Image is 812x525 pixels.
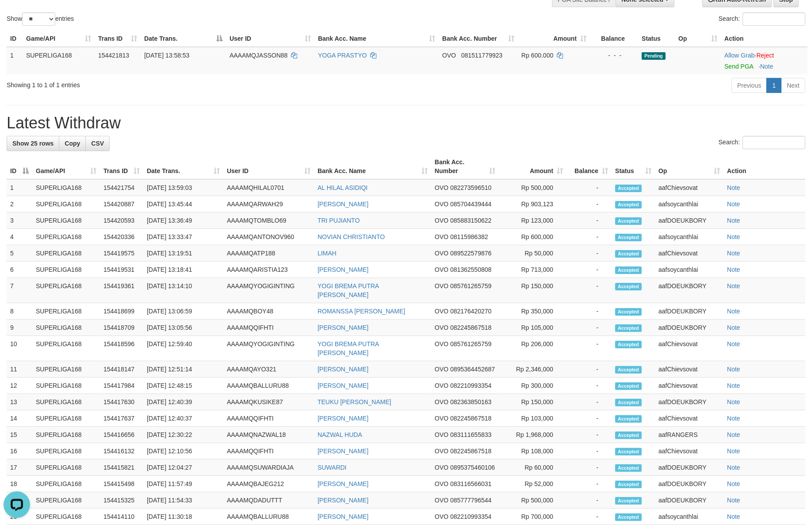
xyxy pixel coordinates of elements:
[450,398,491,405] span: Copy 082363850163 to clipboard
[567,394,612,410] td: -
[7,278,32,303] td: 7
[450,250,491,257] span: Copy 089522579876 to clipboard
[7,212,32,229] td: 3
[567,212,612,229] td: -
[7,245,32,262] td: 5
[615,481,642,488] span: Accepted
[318,366,368,373] a: [PERSON_NAME]
[499,212,567,229] td: Rp 123,000
[567,410,612,427] td: -
[143,278,223,303] td: [DATE] 13:14:10
[100,229,143,245] td: 154420336
[615,399,642,406] span: Accepted
[590,31,638,47] th: Balance
[727,464,740,471] a: Note
[7,361,32,378] td: 11
[638,31,675,47] th: Status
[655,378,724,394] td: aafChievsovat
[499,361,567,378] td: Rp 2,346,000
[615,308,642,316] span: Accepted
[655,262,724,278] td: aafsoycanthlai
[615,366,642,374] span: Accepted
[655,154,724,179] th: Op: activate to sort column ascending
[435,448,448,455] span: OVO
[615,324,642,332] span: Accepted
[435,233,448,240] span: OVO
[318,324,368,331] a: [PERSON_NAME]
[594,51,635,60] div: - - -
[615,201,642,208] span: Accepted
[615,250,642,258] span: Accepted
[32,320,100,336] td: SUPERLIGA168
[499,427,567,443] td: Rp 1,968,000
[100,410,143,427] td: 154417637
[727,266,740,273] a: Note
[450,464,495,471] span: Copy 0895375460106 to clipboard
[32,361,100,378] td: SUPERLIGA168
[727,480,740,487] a: Note
[727,217,740,224] a: Note
[7,303,32,320] td: 8
[727,233,740,240] a: Note
[724,52,755,59] a: Allow Grab
[32,410,100,427] td: SUPERLIGA168
[100,196,143,212] td: 154420887
[450,431,491,438] span: Copy 083111655833 to clipboard
[223,154,314,179] th: User ID: activate to sort column ascending
[615,341,642,348] span: Accepted
[499,278,567,303] td: Rp 150,000
[727,513,740,520] a: Note
[450,415,491,422] span: Copy 082245867518 to clipboard
[7,77,332,89] div: Showing 1 to 1 of 1 entries
[223,427,314,443] td: AAAAMQNAZWAL18
[32,245,100,262] td: SUPERLIGA168
[100,394,143,410] td: 154417630
[719,12,805,26] label: Search:
[32,459,100,476] td: SUPERLIGA168
[59,136,86,151] a: Copy
[223,262,314,278] td: AAAAMQARISTIA123
[143,179,223,196] td: [DATE] 13:59:03
[318,201,368,208] a: [PERSON_NAME]
[318,415,368,422] a: [PERSON_NAME]
[435,382,448,389] span: OVO
[318,398,391,405] a: TEUKU [PERSON_NAME]
[615,266,642,274] span: Accepted
[612,154,655,179] th: Status: activate to sort column ascending
[655,245,724,262] td: aafChievsovat
[567,427,612,443] td: -
[318,513,368,520] a: [PERSON_NAME]
[727,448,740,455] a: Note
[98,52,129,59] span: 154421813
[318,217,360,224] a: TRI PUJIANTO
[143,154,223,179] th: Date Trans.: activate to sort column ascending
[223,378,314,394] td: AAAAMQBALLURU88
[499,476,567,492] td: Rp 52,000
[435,184,448,191] span: OVO
[499,410,567,427] td: Rp 103,000
[7,114,805,132] h1: Latest Withdraw
[7,31,23,47] th: ID
[32,262,100,278] td: SUPERLIGA168
[727,398,740,405] a: Note
[318,308,405,315] a: ROMANSSA [PERSON_NAME]
[615,382,642,390] span: Accepted
[143,196,223,212] td: [DATE] 13:45:44
[7,410,32,427] td: 14
[435,266,448,273] span: OVO
[223,361,314,378] td: AAAAMQAYO321
[435,308,448,315] span: OVO
[727,415,740,422] a: Note
[567,361,612,378] td: -
[23,31,95,47] th: Game/API: activate to sort column ascending
[32,394,100,410] td: SUPERLIGA168
[655,459,724,476] td: aafDOEUKBORY
[143,245,223,262] td: [DATE] 13:19:51
[223,394,314,410] td: AAAAMQKUSIKE87
[499,320,567,336] td: Rp 105,000
[450,448,491,455] span: Copy 082245867518 to clipboard
[230,52,288,59] span: AAAAMQJASSON88
[32,196,100,212] td: SUPERLIGA168
[499,443,567,459] td: Rp 108,000
[143,361,223,378] td: [DATE] 12:51:14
